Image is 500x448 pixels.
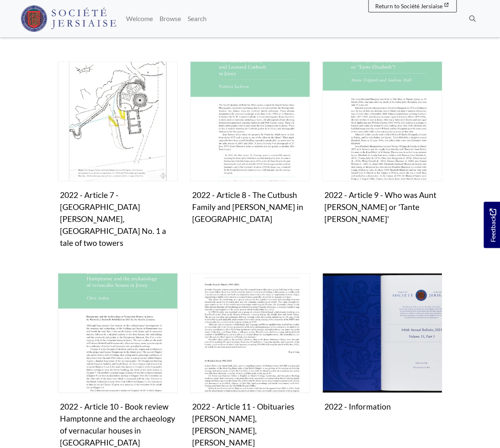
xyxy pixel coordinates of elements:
[316,61,448,263] div: Subcollection
[190,273,310,393] img: 2022 - Article 11 - Obituaries Dorothy Frances Vincent, Dr Richard Axton, Peter John Bisson
[58,273,178,393] img: 2022 - Article 10 - Book review Hamptonne and the archaeology of vernacular houses in Jersey
[123,10,156,27] a: Welcome
[58,61,178,250] a: 2022 - Article 7 - La Rocque Tower, Grouville No. 1 a tale of two towers 2022 - Article 7 - [GEOG...
[375,2,443,10] span: Return to Société Jersiaise
[322,61,442,181] img: 2022 - Article 9 - Who was Aunt Elizabeth or 'Tante Elisabeth'
[21,3,116,34] a: Société Jersiaise logo
[483,202,500,248] a: Would you like to provide feedback?
[21,5,116,32] img: Société Jersiaise
[322,273,442,393] img: 2022 - Information
[322,61,442,226] a: 2022 - Article 9 - Who was Aunt Elizabeth or 'Tante Elisabeth' 2022 - Article 9 - Who was Aunt [P...
[488,208,498,242] span: Feedback
[52,61,184,263] div: Subcollection
[184,10,210,27] a: Search
[156,10,184,27] a: Browse
[322,273,442,415] a: 2022 - Information 2022 - Information
[190,61,310,181] img: 2022 - Article 8 - The Cutbush Family and Leonard Cutbush in Jersey
[184,61,316,263] div: Subcollection
[190,61,310,226] a: 2022 - Article 8 - The Cutbush Family and Leonard Cutbush in Jersey 2022 - Article 8 - The Cutbus...
[58,61,178,181] img: 2022 - Article 7 - La Rocque Tower, Grouville No. 1 a tale of two towers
